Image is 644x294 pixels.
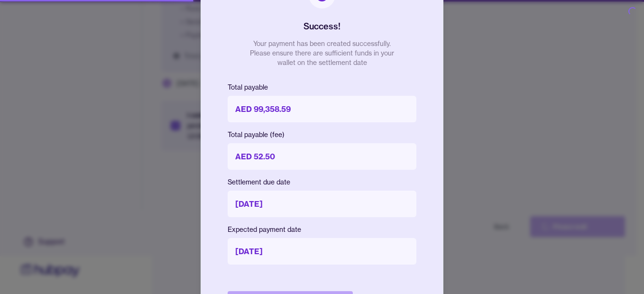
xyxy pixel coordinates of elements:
[228,83,416,92] p: Total payable
[228,143,416,170] p: AED 52.50
[228,225,416,234] p: Expected payment date
[228,96,416,122] p: AED 99,358.59
[304,20,340,33] h2: Success!
[246,39,398,67] p: Your payment has been created successfully. Please ensure there are sufficient funds in your wall...
[228,191,416,217] p: [DATE]
[228,130,416,139] p: Total payable (fee)
[228,238,416,265] p: [DATE]
[228,177,416,187] p: Settlement due date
